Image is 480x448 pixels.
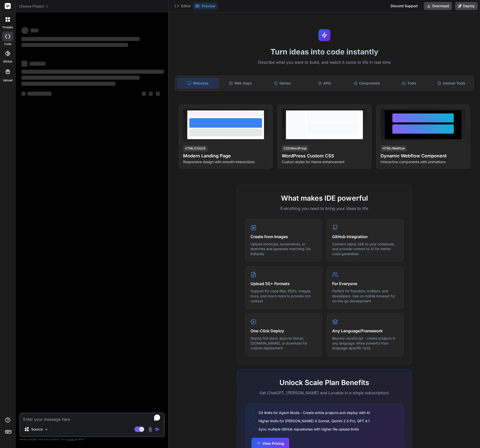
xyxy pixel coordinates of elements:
span: ‌ [29,62,45,66]
h4: For Everyone [332,281,398,287]
div: Components [346,78,387,88]
span: ‌ [21,92,25,96]
span: Higher limits for [PERSON_NAME] 4 Sonnet, Gemini 2.5 Pro, GPT 4.1 [258,418,370,424]
div: HTML/CSS/JS [183,145,208,151]
span: privacy [67,438,76,441]
span: ‌ [21,70,164,74]
h4: GitHub Integration [332,234,398,240]
p: Connect repos, talk to your codebase, and provide context to AI for better code generation [332,242,398,256]
button: Preview [193,2,217,9]
span: ‌ [142,92,146,96]
h4: Upload 50+ Formats [250,281,317,287]
label: Upload [3,78,12,82]
h4: Create from Images [250,234,317,240]
h4: Any Language/Framework [332,328,398,334]
div: Games [262,78,303,88]
p: Responsive design with smooth interactions [183,159,268,164]
div: Web Apps [220,78,261,88]
label: GitHub [3,59,12,64]
p: Source [31,427,43,432]
h2: What makes IDE powerful [245,193,404,203]
span: ‌ [156,92,160,96]
div: CSS/WordPress [282,145,308,151]
h4: Modern Landing Page [183,152,268,159]
label: threads [2,25,13,29]
div: Tools [388,78,430,88]
img: attachment [147,427,153,432]
span: ‌ [21,76,140,80]
button: Editor [172,2,193,9]
p: Everything you need to bring your ideas to life [245,205,404,211]
div: Websites [177,78,219,88]
p: Upload mockups, screenshots, or sketches and generate matching UIs instantly [250,242,317,256]
p: Interactive components with animations [381,159,466,164]
span: ‌ [27,92,51,96]
span: ‌ [149,92,153,96]
p: Describe what you want to build, and watch it come to life in real-time [172,59,477,66]
span: ‌ [21,43,128,47]
h4: Dynamic Webflow Component [381,152,466,159]
h2: Unlock Scale Plan Benefits [245,377,404,388]
p: Always double-check its answers. Your in Bind [19,437,165,442]
h4: WordPress Custom CSS [282,152,367,159]
h1: Turn ideas into code instantly [172,47,477,56]
span: Choose Project [19,4,49,9]
h4: One-Click Deploy [250,328,317,334]
span: ‌ [21,27,28,34]
div: APIs [304,78,345,88]
textarea: To enrich screen reader interactions, please activate Accessibility in Grammarly extension settings [20,413,164,422]
span: ‌ [30,28,38,32]
button: Deploy [455,2,478,10]
div: HTML/Webflow [381,145,407,151]
button: Download [424,2,452,10]
p: Custom styles for theme enhancement [282,159,367,164]
p: Support for code files, PDFs, images, docs, and much more to provide rich context [250,289,317,303]
div: Discord Support [388,2,421,10]
span: ‌ [21,61,27,67]
p: Deploy full-stack apps to Vercel, [DOMAIN_NAME], or download for custom deployment [250,336,317,351]
span: ‌ [21,82,115,86]
img: icon [155,427,160,432]
span: ‌ [21,37,140,41]
p: Get ChatGPT, [PERSON_NAME] and Lovable in a single subscription! [245,390,404,396]
span: Sync multiple GitHub repositories with higher file upload limits [258,427,359,432]
span: 3X limits for Agent Mode - Create entire projects and deploy with AI [258,410,370,415]
label: code [4,42,11,46]
p: Beyond JavaScript - create projects in any language. More powerful than language-specific tools [332,336,398,351]
img: Pick Models [44,427,48,432]
p: Perfect for founders, builders, and developers. Use on mobile browser for on-the-go development [332,289,398,303]
div: Internal Tools [431,78,472,88]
